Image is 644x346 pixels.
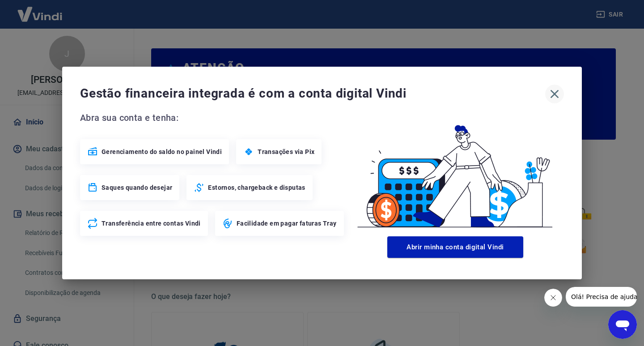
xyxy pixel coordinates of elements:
span: Saques quando desejar [102,183,172,192]
span: Transferência entre contas Vindi [102,219,201,228]
span: Abra sua conta e tenha: [80,111,347,125]
iframe: Mensagem da empresa [566,287,637,307]
span: Estornos, chargeback e disputas [208,183,305,192]
iframe: Botão para abrir a janela de mensagens [608,310,637,339]
button: Abrir minha conta digital Vindi [387,236,523,258]
span: Facilidade em pagar faturas Tray [237,219,337,228]
span: Olá! Precisa de ajuda? [5,6,75,13]
span: Gestão financeira integrada é com a conta digital Vindi [80,85,545,103]
img: Good Billing [347,111,564,233]
iframe: Fechar mensagem [544,289,562,307]
span: Transações via Pix [258,147,314,156]
span: Gerenciamento do saldo no painel Vindi [102,147,222,156]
